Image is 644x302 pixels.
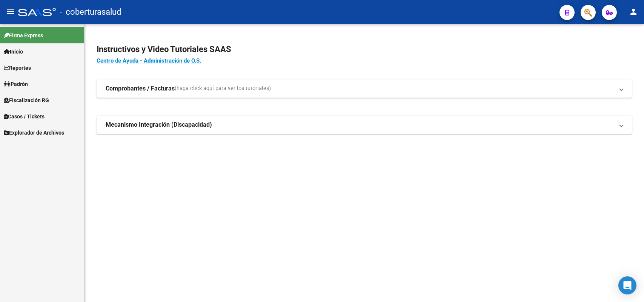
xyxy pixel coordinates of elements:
h2: Instructivos y Video Tutoriales SAAS [97,42,632,57]
span: Casos / Tickets [4,112,45,121]
span: - coberturasalud [60,4,121,20]
mat-expansion-panel-header: Comprobantes / Facturas(haga click aquí para ver los tutoriales) [97,80,632,98]
mat-icon: menu [6,7,15,16]
span: (haga click aquí para ver los tutoriales) [175,84,271,93]
mat-expansion-panel-header: Mecanismo Integración (Discapacidad) [97,116,632,134]
span: Reportes [4,64,31,72]
strong: Mecanismo Integración (Discapacidad) [106,121,212,129]
mat-icon: person [629,7,638,16]
span: Padrón [4,80,28,88]
span: Fiscalización RG [4,96,49,104]
span: Firma Express [4,31,43,40]
span: Explorador de Archivos [4,129,64,137]
div: Open Intercom Messenger [618,276,636,294]
strong: Comprobantes / Facturas [106,84,175,93]
span: Inicio [4,48,23,56]
a: Centro de Ayuda - Administración de O.S. [97,57,201,64]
